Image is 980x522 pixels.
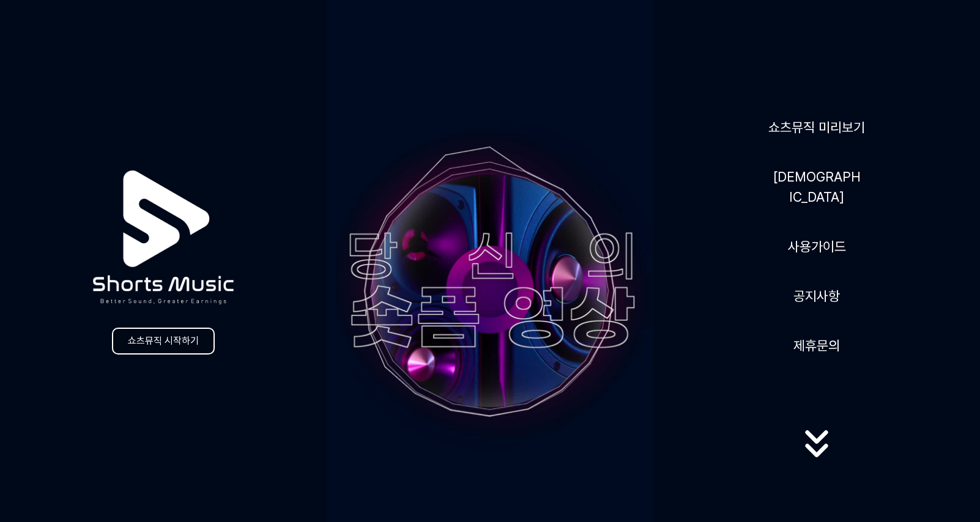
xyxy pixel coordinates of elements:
[112,328,215,355] a: 쇼츠뮤직 시작하기
[789,281,845,311] a: 공지사항
[768,162,866,212] a: [DEMOGRAPHIC_DATA]
[789,331,845,361] button: 제휴문의
[63,138,264,337] img: logo
[763,112,870,142] a: 쇼츠뮤직 미리보기
[783,232,851,262] a: 사용가이드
